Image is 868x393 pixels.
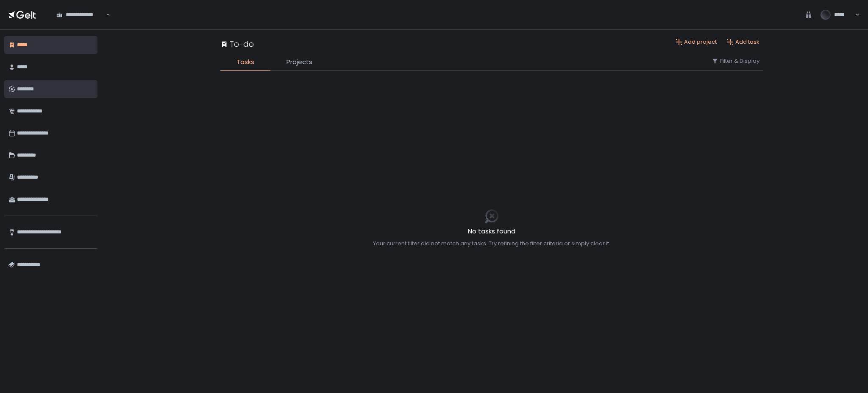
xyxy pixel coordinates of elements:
div: Search for option [51,6,110,23]
div: Your current filter did not match any tasks. Try refining the filter criteria or simply clear it. [373,240,610,247]
div: To-do [220,38,254,50]
h2: No tasks found [373,227,610,236]
button: Add task [727,38,759,46]
button: Add project [676,38,717,46]
span: Tasks [236,57,254,67]
span: Projects [287,57,312,67]
button: Filter & Display [712,57,759,65]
